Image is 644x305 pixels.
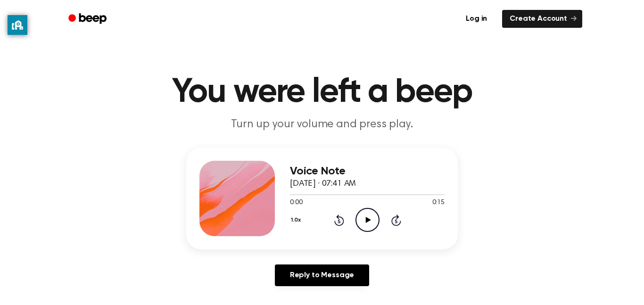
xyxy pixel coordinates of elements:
[456,8,496,30] a: Log in
[290,180,356,188] span: [DATE] · 07:41 AM
[8,15,27,35] button: privacy banner
[502,10,582,28] a: Create Account
[141,117,503,132] p: Turn up your volume and press play.
[290,165,445,178] h3: Voice Note
[432,198,445,208] span: 0:15
[275,264,369,286] a: Reply to Message
[81,75,563,109] h1: You were left a beep
[290,212,304,228] button: 1.0x
[62,10,115,28] a: Beep
[290,198,302,208] span: 0:00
